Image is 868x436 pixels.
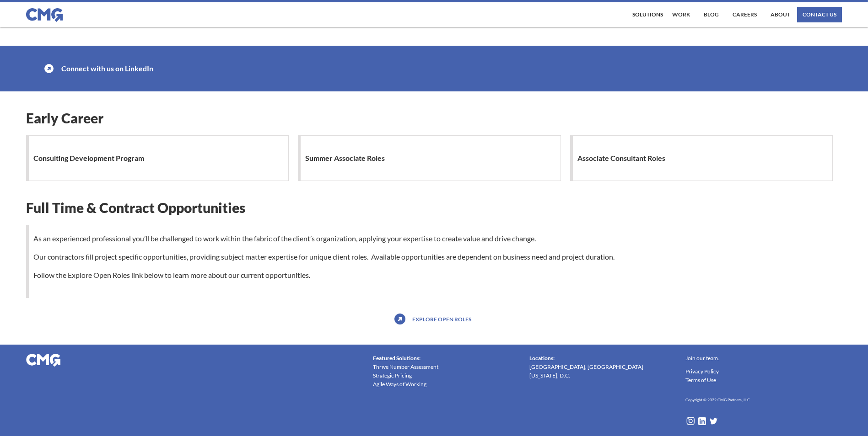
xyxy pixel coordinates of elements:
[44,64,54,73] img: icon with arrow pointing up and to the right.
[632,12,663,17] div: Solutions
[685,367,719,376] a: Privacy Policy
[697,416,707,426] img: LinkedIn icon in white
[373,380,426,388] a: Agile Ways of Working
[26,354,60,367] img: CMG logo in white
[685,396,750,404] h6: Copyright © 2022 CMG Partners, LLC
[685,376,716,384] a: Terms of Use
[373,371,412,380] a: Strategic Pricing
[701,7,721,22] a: Blog
[29,234,842,280] p: As an experienced professional you’ll be challenged to work within the fabric of the client’s org...
[709,416,718,426] img: twitter icon in white
[730,7,759,22] a: Careers
[529,354,555,362] div: Locations:
[26,8,63,22] img: CMG logo in blue.
[26,46,565,91] a: icon with arrow pointing up and to the right.Connect with us on LinkedIn
[61,59,158,78] h1: Connect with us on LinkedIn
[394,314,405,324] img: icon with arrow pointing up and to the right.
[768,7,793,22] a: About
[410,312,474,326] a: Explore open roles
[26,110,842,126] h1: Early Career
[529,362,643,371] a: [GEOGRAPHIC_DATA], [GEOGRAPHIC_DATA]
[373,362,438,371] a: Thrive Number Assessment
[529,371,570,380] a: [US_STATE], D.C.
[26,199,842,216] h1: Full Time & Contract Opportunities
[373,354,421,362] div: Featured Solutions:
[685,416,695,426] img: instagram icon in white
[803,12,836,17] div: contact us
[33,149,149,167] h1: Consulting Development Program
[670,7,692,22] a: work
[577,149,670,167] h1: Associate Consultant Roles
[305,149,389,167] h1: Summer Associate Roles
[685,354,719,362] a: Join our team.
